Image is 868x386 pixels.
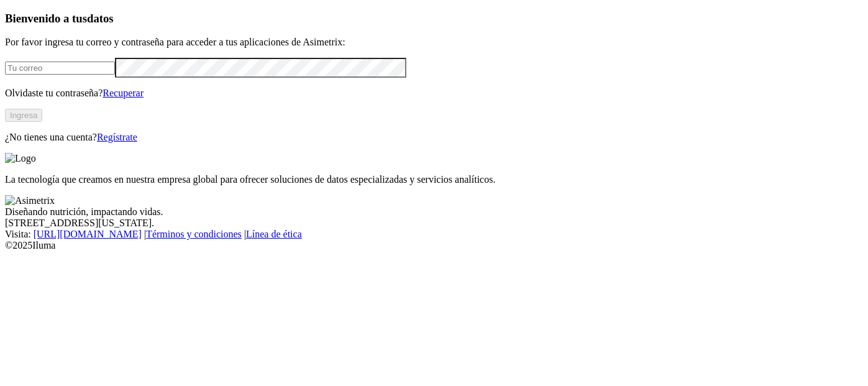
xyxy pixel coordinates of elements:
[5,229,863,240] div: Visita : | |
[5,206,863,218] div: Diseñando nutrición, impactando vidas.
[5,132,863,143] p: ¿No tienes una cuenta?
[5,195,55,206] img: Asimetrix
[5,174,863,185] p: La tecnología que creamos en nuestra empresa global para ofrecer soluciones de datos especializad...
[5,62,115,75] input: Tu correo
[5,88,863,99] p: Olvidaste tu contraseña?
[5,153,36,164] img: Logo
[5,218,863,229] div: [STREET_ADDRESS][US_STATE].
[246,229,302,239] a: Línea de ética
[146,229,242,239] a: Términos y condiciones
[103,88,144,98] a: Recuperar
[87,12,114,25] span: datos
[5,109,42,122] button: Ingresa
[5,37,863,48] p: Por favor ingresa tu correo y contraseña para acceder a tus aplicaciones de Asimetrix:
[5,240,863,251] div: © 2025 Iluma
[34,229,142,239] a: [URL][DOMAIN_NAME]
[97,132,137,142] a: Regístrate
[5,12,863,25] h3: Bienvenido a tus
